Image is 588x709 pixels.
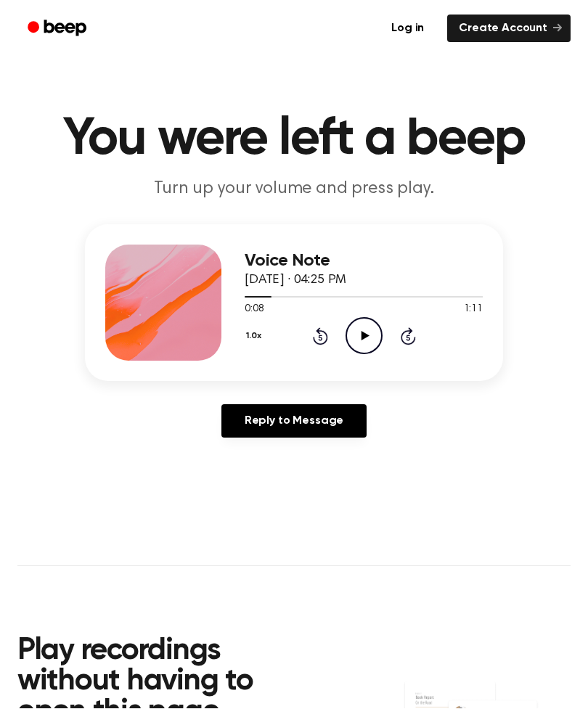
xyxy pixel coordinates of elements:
span: 1:11 [464,303,483,318]
a: Reply to Message [221,405,367,438]
a: Create Account [447,15,571,43]
span: [DATE] · 04:25 PM [245,274,346,287]
a: Beep [17,15,99,44]
p: Turn up your volume and press play. [17,178,571,202]
h1: You were left a beep [17,114,571,166]
button: 1.0x [245,324,266,349]
a: Log in [377,12,438,46]
span: 0:08 [245,303,264,318]
h3: Voice Note [245,252,483,271]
